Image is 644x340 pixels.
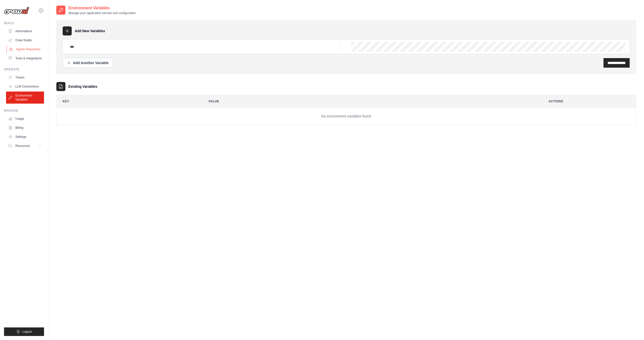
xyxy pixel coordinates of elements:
[57,95,198,107] th: Key
[6,115,44,123] a: Usage
[15,144,30,148] span: Resources
[4,109,44,113] div: Manage
[6,133,44,141] a: Settings
[57,108,636,125] td: No environment variables found
[7,45,45,53] a: Agents Repository
[203,95,539,107] th: Value
[63,58,113,68] button: Add Another Variable
[6,27,44,35] a: Automations
[6,82,44,91] a: LLM Connections
[4,327,44,336] button: Logout
[68,11,136,15] p: Manage your application secrets and configuration
[22,330,32,334] span: Logout
[68,5,136,11] h2: Environment Variables
[67,60,109,65] div: Add Another Variable
[6,54,44,62] a: Tools & Integrations
[6,124,44,132] a: Billing
[6,73,44,81] a: Traces
[4,7,29,14] img: Logo
[6,92,44,104] a: Environment Variables
[4,21,44,25] div: Build
[75,28,105,33] h3: Add New Variables
[543,95,636,107] th: Actions
[6,36,44,44] a: Crew Studio
[4,67,44,71] div: Operate
[68,84,97,89] h3: Existing Variables
[6,142,44,150] button: Resources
